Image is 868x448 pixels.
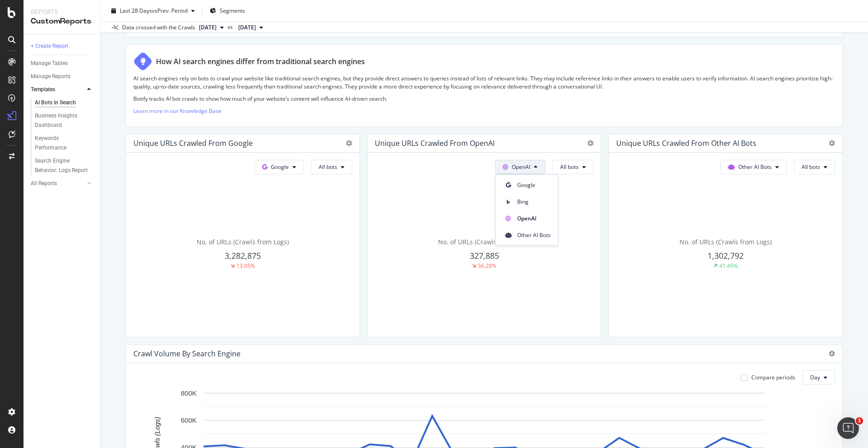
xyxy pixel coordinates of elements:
div: + Create Report [31,42,68,51]
button: Other AI Bots [720,160,787,174]
a: Business Insights Dashboard [35,111,94,130]
div: Reports [31,7,93,16]
span: Google [271,163,289,171]
a: Templates [31,85,85,94]
div: Keywords Performance [35,134,85,153]
span: Other AI Bots [738,163,772,171]
span: Day [810,373,820,381]
button: Day [802,370,835,385]
span: vs [227,23,235,31]
div: Data crossed with the Crawls [122,23,195,32]
button: Last 28 DaysvsPrev. Period [108,4,198,18]
button: [DATE] [195,22,227,33]
div: Crawl Volume By Search Engine [133,349,241,358]
div: Unique URLs Crawled from Other AI Bots [616,139,756,148]
div: 41.49% [719,262,738,270]
text: 600K [181,416,197,424]
div: CustomReports [31,16,93,27]
span: No. of URLs (Crawls from Logs) [197,238,289,246]
div: Manage Tables [31,59,68,68]
a: AI Bots in Search [35,98,94,107]
button: All bots [552,160,594,174]
a: Manage Reports [31,72,94,81]
button: Segments [206,4,249,18]
span: OpenAI [517,215,551,223]
span: All bots [319,163,337,171]
div: Unique URLs Crawled from Other AI BotsOther AI BotsAll botsNo. of URLs (Crawls from Logs)1,302,79... [609,134,843,337]
button: [DATE] [235,22,267,33]
span: All bots [802,163,820,171]
a: Keywords Performance [35,134,94,153]
button: Google [255,160,304,174]
div: Unique URLs Crawled from OpenAIOpenAIAll botsNo. of URLs (Crawls from Logs)327,88556.28% [367,134,601,337]
p: Botify tracks AI bot crawls to show how much of your website’s content will influence AI-driven s... [133,95,835,103]
span: Other AI Bots [517,231,551,239]
div: 56.28% [478,262,496,270]
span: 2025 Jul. 14th [238,23,256,32]
div: How AI search engines differ from traditional search enginesAI search engines rely on bots to cra... [126,44,843,127]
button: OpenAI [495,160,545,174]
div: Templates [31,85,55,94]
span: OpenAI [512,163,530,171]
span: Segments [220,7,245,14]
div: Compare periods [751,373,795,381]
div: All Reports [31,179,57,188]
div: Business Insights Dashboard [35,111,87,130]
button: All bots [794,160,835,174]
div: Manage Reports [31,72,71,81]
span: 3,282,875 [225,250,261,261]
div: How AI search engines differ from traditional search engines [156,56,365,67]
div: AI Bots in Search [35,98,76,107]
div: Unique URLs Crawled from GoogleGoogleAll botsNo. of URLs (Crawls from Logs)3,282,87513.05% [126,134,360,337]
a: All Reports [31,179,85,188]
iframe: Intercom live chat [837,417,859,439]
a: Manage Tables [31,59,94,68]
span: 327,885 [470,250,499,261]
span: No. of URLs (Crawls from Logs) [679,238,772,246]
span: All bots [560,163,579,171]
span: 1,302,792 [708,250,744,261]
a: Search Engine Behavior: Logs Report [35,156,94,175]
span: Google [517,181,551,189]
div: 13.05% [236,262,255,270]
span: Bing [517,198,551,206]
div: Unique URLs Crawled from Google [133,139,253,148]
a: + Create Report [31,42,94,51]
button: All bots [311,160,352,174]
div: Search Engine Behavior: Logs Report [35,156,88,175]
span: 2025 Aug. 11th [199,23,217,32]
div: Unique URLs Crawled from OpenAI [375,139,495,148]
span: 1 [856,417,863,425]
span: Last 28 Days [120,7,152,14]
p: AI search engines rely on bots to crawl your website like traditional search engines, but they pr... [133,75,835,90]
text: 800K [181,389,197,397]
span: vs Prev. Period [152,7,188,14]
a: Learn more in our Knowledge Base [133,107,222,115]
span: No. of URLs (Crawls from Logs) [438,238,530,246]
